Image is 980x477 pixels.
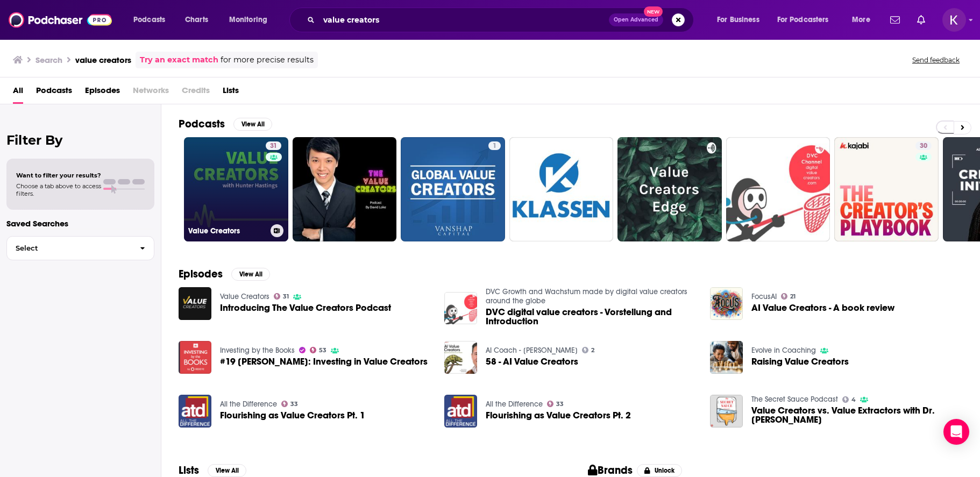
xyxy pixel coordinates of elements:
a: Flourishing as Value Creators Pt. 2 [486,411,631,420]
img: AI Value Creators - A book review [710,287,743,320]
a: 1 [488,141,501,150]
a: PodcastsView All [179,117,272,131]
a: Try an exact match [140,54,218,66]
a: 1 [401,137,505,241]
h2: Lists [179,464,199,477]
span: 31 [270,141,277,152]
h2: Brands [588,464,633,477]
button: Unlock [637,464,683,477]
span: Charts [185,12,208,27]
a: 2 [582,347,595,353]
a: 53 [310,347,327,353]
button: open menu [844,11,884,29]
img: Podchaser - Follow, Share and Rate Podcasts [9,10,112,30]
span: Choose a tab above to access filters. [16,182,101,197]
input: Search podcasts, credits, & more... [319,11,609,29]
span: For Podcasters [777,12,829,27]
h3: Search [35,55,62,65]
img: Introducing The Value Creators Podcast [179,287,211,320]
a: 30 [915,141,932,150]
button: open menu [222,11,281,29]
img: 58 - AI Value Creators [444,341,477,374]
img: DVC digital value creators - Vorstellung and Introduction [444,292,477,325]
a: DVC digital value creators - Vorstellung and Introduction [486,308,697,326]
p: Saved Searches [6,218,154,229]
h2: Filter By [6,132,154,148]
span: 4 [851,397,856,402]
span: 1 [493,141,496,152]
span: for more precise results [221,54,314,66]
a: Evolve in Coaching [751,346,816,355]
span: All [13,82,23,104]
img: Value Creators vs. Value Extractors with Dr. Randy Ross [710,395,743,428]
span: Open Advanced [614,17,658,23]
a: Flourishing as Value Creators Pt. 1 [220,411,365,420]
span: 33 [290,402,298,407]
button: View All [231,268,270,281]
a: DVC Growth and Wachstum made by digital value creators around the globe [486,287,687,305]
a: Episodes [85,82,120,104]
img: Raising Value Creators [710,341,743,374]
a: The Secret Sauce Podcast [751,395,838,404]
img: #19 Oddbjørn Dybvad: Investing in Value Creators [179,341,211,374]
span: Networks [133,82,169,104]
span: 2 [591,348,594,353]
span: 53 [319,348,326,353]
button: Show profile menu [942,8,966,32]
button: Open AdvancedNew [609,13,663,26]
span: 21 [790,294,796,299]
a: All the Difference [486,400,543,409]
h3: value creators [75,55,131,65]
img: Flourishing as Value Creators Pt. 2 [444,395,477,428]
span: 30 [920,141,927,152]
a: Value Creators [220,292,269,301]
a: Raising Value Creators [751,357,849,366]
span: #19 [PERSON_NAME]: Investing in Value Creators [220,357,428,366]
h2: Podcasts [179,117,225,131]
a: Charts [178,11,215,29]
a: 33 [547,401,564,407]
a: EpisodesView All [179,267,270,281]
span: Want to filter your results? [16,172,101,179]
h3: Value Creators [188,226,266,236]
img: Flourishing as Value Creators Pt. 1 [179,395,211,428]
a: AI Coach - Anil Nathoo [486,346,578,355]
a: Lists [223,82,239,104]
span: Monitoring [229,12,267,27]
div: Search podcasts, credits, & more... [300,8,704,32]
span: 31 [283,294,289,299]
a: 21 [781,293,796,300]
button: open menu [126,11,179,29]
button: View All [233,118,272,131]
h2: Episodes [179,267,223,281]
a: FocusAI [751,292,777,301]
a: #19 Oddbjørn Dybvad: Investing in Value Creators [220,357,428,366]
span: Value Creators vs. Value Extractors with Dr. [PERSON_NAME] [751,406,963,424]
a: Value Creators vs. Value Extractors with Dr. Randy Ross [751,406,963,424]
a: 58 - AI Value Creators [486,357,578,366]
button: open menu [770,11,844,29]
a: Investing by the Books [220,346,295,355]
a: Introducing The Value Creators Podcast [220,303,391,312]
a: 31Value Creators [184,137,288,241]
a: AI Value Creators - A book review [751,303,894,312]
span: Select [7,245,131,252]
button: View All [208,464,246,477]
a: 31 [266,141,281,150]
